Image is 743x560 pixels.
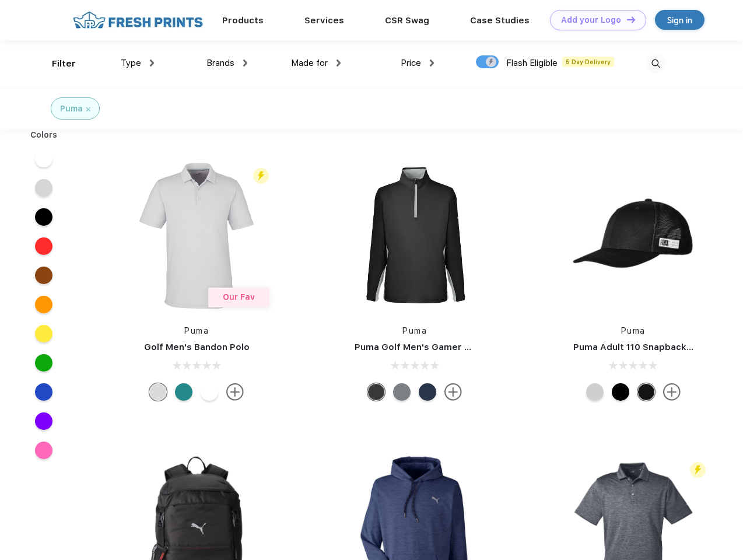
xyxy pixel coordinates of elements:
[337,60,341,66] img: dropdown.png
[304,15,344,26] a: Services
[337,158,492,313] img: func=resize&h=266
[506,58,558,68] span: Flash Eligible
[223,292,255,302] span: Our Fav
[401,58,421,68] span: Price
[22,129,66,141] div: Colors
[86,107,90,111] img: filter_cancel.svg
[367,383,385,401] div: Puma Black
[355,342,539,352] a: Puma Golf Men's Gamer Golf Quarter-Zip
[150,60,154,66] img: dropdown.png
[612,383,629,401] div: Pma Blk Pma Blk
[621,326,646,335] a: Puma
[655,10,705,30] a: Sign in
[561,15,621,25] div: Add your Logo
[402,326,427,335] a: Puma
[184,326,209,335] a: Puma
[149,383,167,401] div: High Rise
[222,15,264,26] a: Products
[52,57,76,71] div: Filter
[663,383,681,401] img: more.svg
[243,60,247,66] img: dropdown.png
[430,60,434,66] img: dropdown.png
[637,383,655,401] div: Pma Blk with Pma Blk
[562,57,614,67] span: 5 Day Delivery
[175,383,192,401] div: Green Lagoon
[646,54,665,73] img: desktop_search.svg
[253,168,269,184] img: flash_active_toggle.svg
[627,16,635,23] img: DT
[206,58,234,68] span: Brands
[69,10,206,30] img: fo%20logo%202.webp
[556,158,711,313] img: func=resize&h=266
[586,383,604,401] div: Quarry Brt Whit
[60,103,83,115] div: Puma
[393,383,411,401] div: Quiet Shade
[690,462,706,478] img: flash_active_toggle.svg
[667,13,692,27] div: Sign in
[119,158,274,313] img: func=resize&h=266
[201,383,218,401] div: Bright White
[419,383,436,401] div: Navy Blazer
[385,15,429,26] a: CSR Swag
[226,383,244,401] img: more.svg
[121,58,141,68] span: Type
[444,383,462,401] img: more.svg
[291,58,328,68] span: Made for
[144,342,250,352] a: Golf Men's Bandon Polo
